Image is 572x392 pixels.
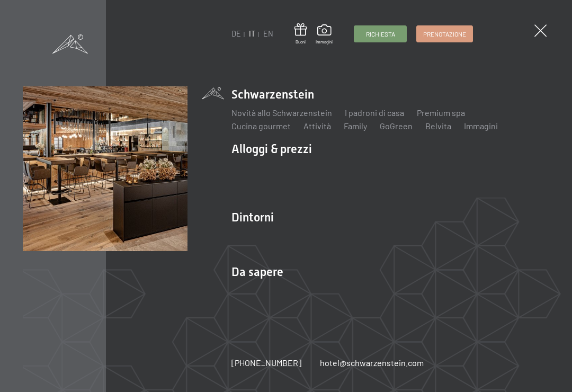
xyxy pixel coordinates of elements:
[425,121,451,131] a: Belvita
[249,29,255,38] a: IT
[345,108,404,118] a: I padroni di casa
[423,30,466,39] span: Prenotazione
[380,121,413,131] a: GoGreen
[294,23,307,45] a: Buoni
[316,24,333,44] a: Immagini
[320,357,424,369] a: hotel@schwarzenstein.com
[294,39,307,45] span: Buoni
[263,29,273,38] a: EN
[231,29,241,38] a: DE
[303,121,331,131] a: Attività
[231,357,301,369] a: [PHONE_NUMBER]
[417,108,465,118] a: Premium spa
[316,39,333,45] span: Immagini
[231,358,301,368] span: [PHONE_NUMBER]
[354,26,406,42] a: Richiesta
[464,121,498,131] a: Immagini
[366,30,395,39] span: Richiesta
[344,121,367,131] a: Family
[417,26,472,42] a: Prenotazione
[231,121,291,131] a: Cucina gourmet
[231,108,332,118] a: Novità allo Schwarzenstein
